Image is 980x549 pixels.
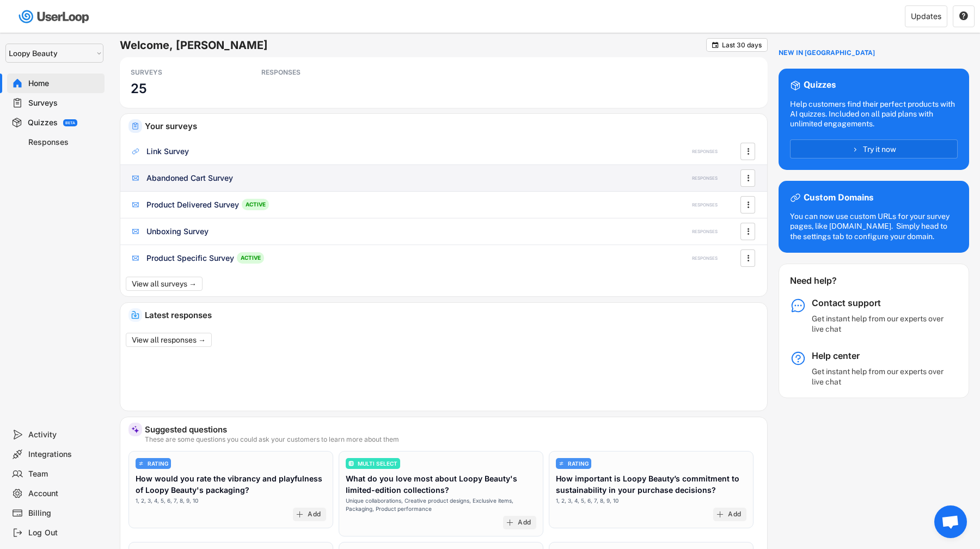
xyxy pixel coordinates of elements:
[145,436,759,443] div: These are some questions you could ask your customers to learn more about them
[28,137,100,148] div: Responses
[747,172,749,184] text: 
[911,13,941,20] div: Updates
[131,80,147,97] h3: 25
[692,255,718,261] div: RESPONSES
[711,41,719,49] button: 
[790,275,866,286] div: Need help?
[145,122,759,130] div: Your surveys
[146,199,239,210] div: Product Delivered Survey
[812,350,948,362] div: Help center
[28,469,100,479] div: Team
[804,192,873,204] div: Custom Domains
[743,197,754,213] button: 
[126,277,203,291] button: View all surveys →
[28,118,58,128] div: Quizzes
[148,461,168,466] div: RATING
[556,497,618,505] div: 1, 2, 3, 4, 5, 6, 7, 8, 9, 10
[28,98,100,108] div: Surveys
[959,11,968,21] text: 
[237,252,264,264] div: ACTIVE
[804,80,836,91] div: Quizzes
[28,449,100,460] div: Integrations
[131,68,229,77] div: SURVEYS
[346,497,536,513] div: Unique collaborations, Creative product designs, Exclusive items, Packaging, Product performance
[556,473,746,496] div: How important is Loopy Beauty’s commitment to sustainability in your purchase decisions?
[518,518,531,527] div: Add
[65,121,75,125] div: BETA
[28,528,100,538] div: Log Out
[779,49,875,58] div: NEW IN [GEOGRAPHIC_DATA]
[28,489,100,499] div: Account
[959,11,969,21] button: 
[790,139,958,158] button: Try it now
[743,250,754,266] button: 
[812,297,948,309] div: Contact support
[722,42,762,48] div: Last 30 days
[743,170,754,186] button: 
[747,199,749,210] text: 
[559,461,564,466] img: AdjustIcon.svg
[743,143,754,160] button: 
[348,461,354,466] img: ListMajor.svg
[863,145,896,153] span: Try it now
[146,253,234,264] div: Product Specific Survey
[692,175,718,181] div: RESPONSES
[126,333,212,347] button: View all responses →
[242,199,269,210] div: ACTIVE
[568,461,589,466] div: RATING
[747,252,749,264] text: 
[934,505,967,538] div: Open chat
[712,41,719,49] text: 
[145,425,759,434] div: Suggested questions
[16,5,93,28] img: userloop-logo-01.svg
[138,461,144,466] img: AdjustIcon.svg
[136,473,326,496] div: How would you rate the vibrancy and playfulness of Loopy Beauty's packaging?
[120,38,706,52] h6: Welcome, [PERSON_NAME]
[346,473,536,496] div: What do you love most about Loopy Beauty's limited-edition collections?
[28,78,100,89] div: Home
[146,226,209,237] div: Unboxing Survey
[790,99,958,129] div: Help customers find their perfect products with AI quizzes. Included on all paid plans with unlim...
[692,202,718,208] div: RESPONSES
[728,510,741,519] div: Add
[261,68,359,77] div: RESPONSES
[692,149,718,155] div: RESPONSES
[812,367,948,386] div: Get instant help from our experts over live chat
[358,461,397,466] div: MULTI SELECT
[743,223,754,240] button: 
[308,510,321,519] div: Add
[747,225,749,237] text: 
[692,229,718,235] div: RESPONSES
[747,145,749,157] text: 
[131,425,139,434] img: MagicMajor%20%28Purple%29.svg
[131,311,139,319] img: IncomingMajor.svg
[790,211,958,241] div: You can now use custom URLs for your survey pages, like [DOMAIN_NAME]. Simply head to the setting...
[146,173,233,184] div: Abandoned Cart Survey
[28,430,100,440] div: Activity
[145,311,759,319] div: Latest responses
[146,146,189,157] div: Link Survey
[136,497,198,505] div: 1, 2, 3, 4, 5, 6, 7, 8, 9, 10
[812,314,948,333] div: Get instant help from our experts over live chat
[28,508,100,518] div: Billing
